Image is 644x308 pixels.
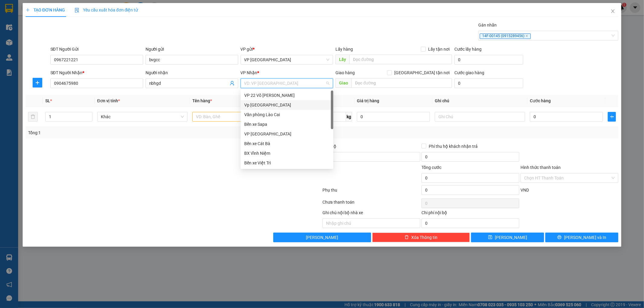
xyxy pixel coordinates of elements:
input: Dọc đường [351,78,452,88]
div: SĐT Người Nhận [50,69,143,76]
button: delete [28,112,38,122]
span: Lấy [335,55,349,64]
span: Tổng cước [421,165,441,170]
div: VP Mỹ Đình [241,129,333,139]
button: [PERSON_NAME] [273,233,371,242]
button: save[PERSON_NAME] [471,233,544,242]
span: Phí thu hộ khách nhận trả [426,143,480,150]
span: Giao [335,78,351,88]
span: Khác [101,112,184,121]
button: printer[PERSON_NAME] và In [545,233,618,242]
button: plus [608,112,616,122]
input: Cước lấy hàng [454,55,523,65]
span: save [488,235,492,240]
div: Bến xe Sapa [241,119,333,129]
span: Lấy hàng [335,47,353,52]
span: Yêu cầu xuất hóa đơn điện tử [75,8,138,12]
label: Gán nhãn [478,23,497,27]
div: Vp Thượng Lý [241,100,333,110]
label: Cước giao hàng [454,70,484,75]
div: Bến xe Sapa [244,121,330,128]
div: Vp [GEOGRAPHIC_DATA] [244,102,330,108]
img: icon [75,8,79,13]
input: Cước giao hàng [454,78,523,88]
input: Ghi Chú [435,112,525,122]
span: [PERSON_NAME] [306,234,338,241]
label: Hình thức thanh toán [521,165,561,170]
button: Close [604,3,621,20]
button: plus [33,78,42,87]
button: deleteXóa Thông tin [372,233,470,242]
div: Người nhận [146,69,238,76]
input: 0 [357,112,430,122]
span: plus [33,80,42,85]
div: BX Vĩnh Niệm [244,150,330,157]
div: Ghi chú nội bộ nhà xe [322,209,420,218]
span: plus [26,8,30,12]
div: Tổng: 1 [28,129,248,136]
div: Phụ thu [322,187,421,197]
span: SL [45,98,50,103]
th: Ghi chú [432,95,527,107]
span: VP Mỹ Đình [244,55,330,64]
span: [GEOGRAPHIC_DATA] tận nơi [392,69,452,76]
span: VP Nhận [241,70,258,75]
div: Bến xe Cát Bà [244,140,330,147]
span: printer [557,235,562,240]
div: Bến xe Việt Trì [244,160,330,166]
input: Nhập ghi chú [322,218,420,228]
span: Tên hàng [192,98,212,103]
div: VP 22 Võ Nguyên Giáp [241,90,333,100]
div: Bến xe Việt Trì [241,158,333,168]
div: Chi phí nội bộ [421,209,519,218]
div: VP [GEOGRAPHIC_DATA] [244,131,330,137]
span: [PERSON_NAME] và In [564,234,606,241]
span: user-add [230,81,235,86]
div: VP gửi [241,46,333,52]
div: Văn phòng Lào Cai [241,110,333,119]
span: Cước hàng [530,98,551,103]
div: SĐT Người Gửi [50,46,143,52]
input: VD: Bàn, Ghế [192,112,283,122]
div: BX Vĩnh Niệm [241,148,333,158]
div: Bến xe Cát Bà [241,139,333,148]
input: Dọc đường [349,55,452,64]
span: Giá trị hàng [357,98,379,103]
span: Lấy tận nơi [426,46,452,52]
div: Người gửi [146,46,238,52]
span: TẠO ĐƠN HÀNG [26,8,65,12]
span: close [610,9,615,14]
span: VND [521,188,529,192]
span: close [525,34,528,37]
span: 14F-00145 (0915289456) [480,33,531,39]
span: plus [608,114,616,119]
div: Chưa thanh toán [322,199,421,209]
span: Giao hàng [335,70,355,75]
div: Văn phòng Lào Cai [244,111,330,118]
span: Đơn vị tính [97,98,120,103]
label: Cước lấy hàng [454,47,482,52]
span: kg [346,112,352,122]
span: Xóa Thông tin [411,234,437,241]
div: VP 22 Võ [PERSON_NAME] [244,92,330,99]
span: [PERSON_NAME] [495,234,527,241]
span: delete [405,235,409,240]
